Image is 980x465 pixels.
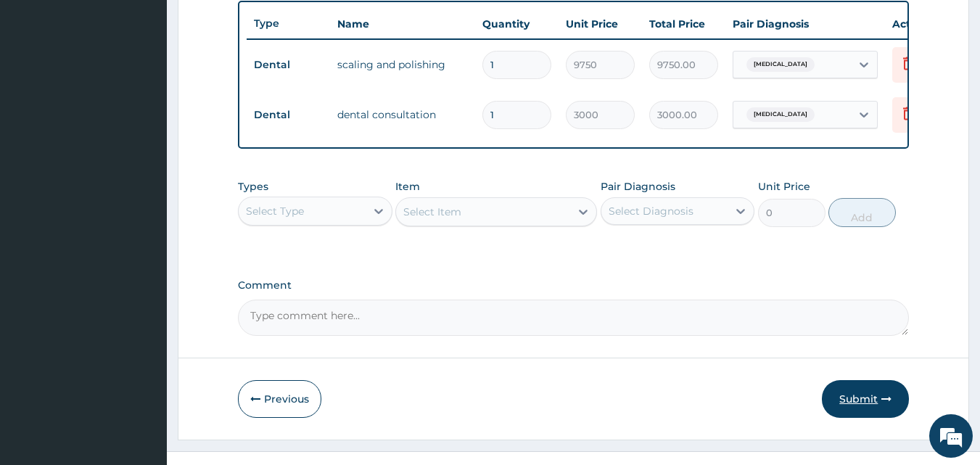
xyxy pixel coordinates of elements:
td: scaling and polishing [330,50,475,79]
div: Select Type [246,204,304,218]
label: Item [395,179,420,194]
label: Comment [238,279,910,292]
textarea: Type your message and hit 'Enter' [7,310,276,361]
th: Pair Diagnosis [725,9,885,38]
button: Add [828,198,896,227]
button: Submit [822,380,909,418]
img: d_794563401_company_1708531726252_794563401 [27,73,59,109]
span: We're online! [84,140,200,287]
label: Unit Price [758,179,810,194]
span: [MEDICAL_DATA] [746,107,815,122]
label: Types [238,181,268,193]
th: Actions [885,9,958,38]
th: Unit Price [559,9,642,38]
th: Name [330,9,475,38]
div: Minimize live chat window [238,7,273,42]
th: Total Price [642,9,725,38]
td: Dental [247,102,330,128]
td: Dental [247,52,330,78]
div: Select Diagnosis [609,204,693,218]
span: [MEDICAL_DATA] [746,57,815,72]
th: Quantity [475,9,559,38]
button: Previous [238,380,321,418]
div: Chat with us now [75,81,244,100]
label: Pair Diagnosis [601,179,675,194]
th: Type [247,10,330,37]
td: dental consultation [330,100,475,129]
